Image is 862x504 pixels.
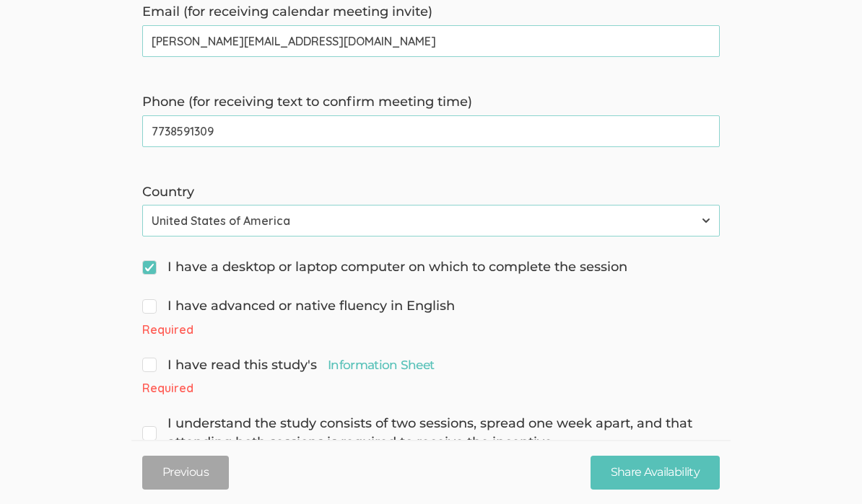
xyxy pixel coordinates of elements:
[142,93,720,112] label: Phone (for receiving text to confirm meeting time)
[142,183,720,202] label: Country
[142,356,434,375] span: I have read this study's
[591,456,720,490] input: Share Availability
[142,3,720,22] label: Email (for receiving calendar meeting invite)
[142,415,720,451] span: I understand the study consists of two sessions, spread one week apart, and that attending both s...
[142,380,720,397] div: Required
[142,297,455,316] span: I have advanced or native fluency in English
[328,356,434,373] a: Information Sheet
[142,456,229,490] button: Previous
[142,258,627,277] span: I have a desktop or laptop computer on which to complete the session
[142,322,720,338] div: Required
